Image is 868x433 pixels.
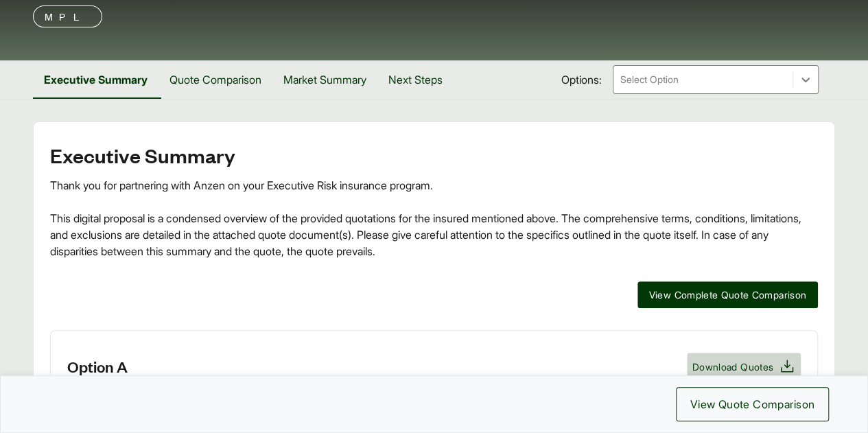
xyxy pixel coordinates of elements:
button: Next Steps [377,60,454,99]
button: Market Summary [272,60,377,99]
div: Thank you for partnering with Anzen on your Executive Risk insurance program. This digital propos... [50,177,818,259]
button: Quote Comparison [159,60,272,99]
span: View Quote Comparison [690,396,814,412]
h3: Option A [67,356,128,377]
h2: Executive Summary [50,144,818,166]
button: Executive Summary [33,60,159,99]
span: Download Quotes [692,360,773,374]
p: MPL [45,8,91,25]
span: View Complete Quote Comparison [649,288,807,302]
span: Options: [561,71,602,88]
button: Download Quotes [687,353,801,380]
button: View Complete Quote Comparison [637,281,819,308]
button: View Quote Comparison [676,387,829,421]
